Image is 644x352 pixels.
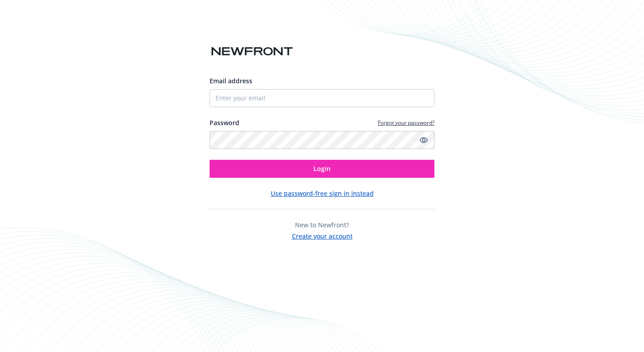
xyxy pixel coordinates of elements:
[271,189,374,198] button: Use password-free sign in instead
[295,221,349,229] span: New to Newfront?
[210,160,434,178] button: Login
[378,119,434,126] a: Forgot your password?
[210,44,295,59] img: Newfront logo
[313,164,331,173] span: Login
[210,131,434,149] input: Enter your password
[210,118,239,127] label: Password
[418,135,429,145] a: Show password
[210,89,434,107] input: Enter your email
[210,77,252,85] span: Email address
[292,230,353,241] button: Create your account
